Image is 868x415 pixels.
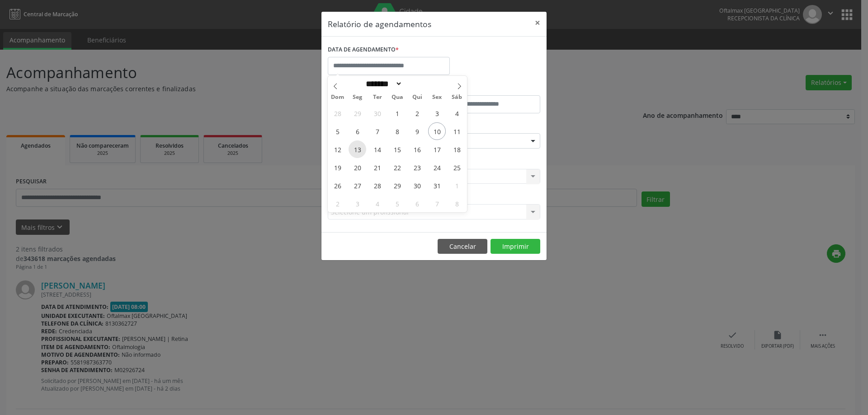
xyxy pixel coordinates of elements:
input: Year [402,79,432,89]
span: Outubro 1, 2025 [388,104,406,122]
span: Outubro 3, 2025 [428,104,446,122]
span: Novembro 1, 2025 [448,177,466,194]
span: Outubro 23, 2025 [408,159,426,176]
span: Outubro 11, 2025 [448,122,466,140]
span: Qua [387,94,407,100]
span: Sáb [447,94,467,100]
label: DATA DE AGENDAMENTO [328,43,399,57]
span: Dom [328,94,348,100]
span: Outubro 19, 2025 [329,159,346,176]
span: Outubro 26, 2025 [329,177,346,194]
span: Outubro 30, 2025 [408,177,426,194]
button: Close [528,12,547,34]
h5: Relatório de agendamentos [328,18,431,30]
button: Cancelar [438,239,487,254]
span: Outubro 18, 2025 [448,140,466,158]
span: Outubro 22, 2025 [388,159,406,176]
select: Month [363,79,402,89]
span: Outubro 27, 2025 [349,177,366,194]
label: ATÉ [436,81,540,95]
span: Outubro 17, 2025 [428,140,446,158]
span: Outubro 20, 2025 [349,159,366,176]
span: Outubro 31, 2025 [428,177,446,194]
span: Setembro 28, 2025 [329,104,346,122]
span: Qui [407,94,427,100]
span: Outubro 4, 2025 [448,104,466,122]
span: Outubro 24, 2025 [428,159,446,176]
span: Novembro 3, 2025 [349,195,366,212]
span: Outubro 10, 2025 [428,122,446,140]
span: Outubro 25, 2025 [448,159,466,176]
span: Outubro 9, 2025 [408,122,426,140]
span: Outubro 14, 2025 [368,140,386,158]
span: Novembro 8, 2025 [448,195,466,212]
span: Outubro 29, 2025 [388,177,406,194]
span: Outubro 5, 2025 [329,122,346,140]
span: Outubro 16, 2025 [408,140,426,158]
span: Outubro 8, 2025 [388,122,406,140]
span: Seg [348,94,368,100]
span: Outubro 12, 2025 [329,140,346,158]
span: Outubro 6, 2025 [349,122,366,140]
span: Outubro 21, 2025 [368,159,386,176]
span: Novembro 2, 2025 [329,195,346,212]
span: Outubro 28, 2025 [368,177,386,194]
span: Novembro 5, 2025 [388,195,406,212]
span: Setembro 29, 2025 [349,104,366,122]
span: Ter [368,94,387,100]
span: Novembro 6, 2025 [408,195,426,212]
span: Setembro 30, 2025 [368,104,386,122]
span: Outubro 7, 2025 [368,122,386,140]
span: Sex [427,94,447,100]
span: Outubro 13, 2025 [349,140,366,158]
button: Imprimir [491,239,540,254]
span: Outubro 15, 2025 [388,140,406,158]
span: Novembro 7, 2025 [428,195,446,212]
span: Novembro 4, 2025 [368,195,386,212]
span: Outubro 2, 2025 [408,104,426,122]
